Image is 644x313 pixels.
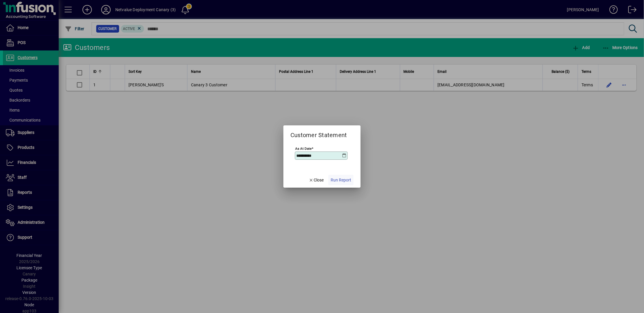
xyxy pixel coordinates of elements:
button: Close [306,175,326,185]
button: Run Report [328,175,354,185]
h2: Customer Statement [283,125,354,140]
mat-label: As at Date [295,147,312,151]
span: Close [309,177,324,183]
span: Run Report [331,177,351,183]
